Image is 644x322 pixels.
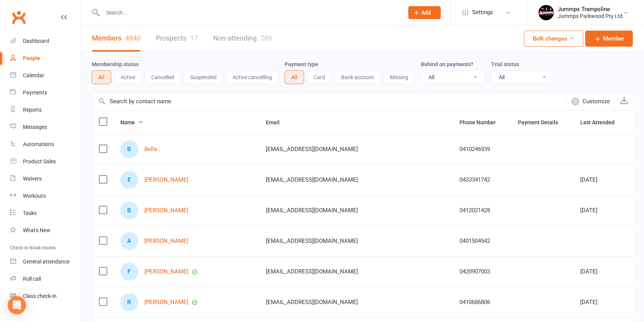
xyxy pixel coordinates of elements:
span: Phone Number [460,119,504,125]
div: Jummps Parkwood Pty Ltd [558,13,623,20]
button: Card [307,70,332,84]
button: Missing [383,70,415,84]
label: Membership status [92,61,139,67]
button: Customize [566,92,615,111]
div: 289 [261,34,272,42]
a: Calendar [10,67,81,84]
span: [EMAIL_ADDRESS][DOMAIN_NAME] [266,234,358,248]
label: Trial status [491,61,519,67]
div: 0420907003 [460,268,504,275]
div: R [120,293,138,311]
button: All [285,70,304,84]
div: Tasks [23,210,37,216]
a: Roll call [10,270,81,288]
span: Payment Details [518,119,566,125]
span: [EMAIL_ADDRESS][DOMAIN_NAME] [266,203,358,218]
div: [DATE] [580,177,623,183]
span: Settings [472,4,493,21]
button: Active cancelling [226,70,278,84]
a: [PERSON_NAME] [144,238,188,244]
div: A [120,232,138,250]
button: Payment Details [518,118,566,127]
button: Cancelled [145,70,181,84]
span: Email [266,119,288,125]
div: What's New [23,227,50,233]
input: Search... [100,7,398,18]
div: 0412021428 [460,207,504,214]
div: 0410686806 [460,299,504,306]
a: Bella . [144,146,160,153]
button: Last Attended [580,118,623,127]
div: B [120,202,138,220]
button: Active [114,70,142,84]
div: People [23,55,40,61]
a: Non-attending289 [213,25,272,52]
a: Automations [10,136,81,153]
button: Email [266,118,288,127]
a: Clubworx [9,8,28,27]
a: Prospects17 [156,25,198,52]
span: Customize [583,97,610,106]
div: Payments [23,89,47,96]
a: Members4940 [92,25,141,52]
a: [PERSON_NAME] [144,177,188,183]
div: 0410246939 [460,146,504,153]
div: 4940 [125,34,141,42]
a: Dashboard [10,33,81,50]
span: [EMAIL_ADDRESS][DOMAIN_NAME] [266,172,358,187]
div: [DATE] [580,268,623,275]
div: Automations [23,141,54,147]
a: Waivers [10,170,81,187]
a: Product Sales [10,153,81,170]
a: Reports [10,101,81,119]
div: B [120,140,138,158]
div: Workouts [23,193,46,199]
a: General attendance kiosk mode [10,253,81,270]
div: Messages [23,124,47,130]
span: Add [422,10,431,16]
a: Messages [10,119,81,136]
div: Roll call [23,276,41,282]
img: thumb_image1698795904.png [539,5,554,20]
div: Waivers [23,176,42,182]
input: Search by contact name [92,92,566,111]
a: What's New [10,222,81,239]
div: Open Intercom Messenger [8,296,26,314]
span: [EMAIL_ADDRESS][DOMAIN_NAME] [266,264,358,279]
button: Suspended [184,70,223,84]
span: [EMAIL_ADDRESS][DOMAIN_NAME] [266,295,358,309]
span: Name [120,119,143,125]
button: Name [120,118,143,127]
span: Last Attended [580,119,623,125]
a: [PERSON_NAME] [144,207,188,214]
a: Tasks [10,205,81,222]
a: Workouts [10,187,81,205]
span: Member [603,34,624,43]
div: Reports [23,107,42,113]
button: Add [408,6,441,19]
div: [DATE] [580,299,623,306]
div: General attendance [23,259,70,265]
div: Product Sales [23,158,56,164]
a: [PERSON_NAME] [144,299,188,306]
a: Class kiosk mode [10,288,81,305]
div: [DATE] [580,207,623,214]
div: F [120,263,138,281]
a: Payments [10,84,81,101]
div: 17 [190,34,198,42]
button: All [92,70,111,84]
div: 0433341742 [460,177,504,183]
div: Calendar [23,72,44,78]
a: People [10,50,81,67]
a: Member [585,31,633,47]
div: Jummps Trampoline [558,6,623,13]
a: [PERSON_NAME] [144,268,188,275]
button: Phone Number [460,118,504,127]
div: 0401504542 [460,238,504,244]
button: Bulk changes [524,31,583,47]
div: Class check-in [23,293,57,299]
label: Behind on payments? [421,61,473,67]
label: Payment type [285,61,318,67]
div: E [120,171,138,189]
span: [EMAIL_ADDRESS][DOMAIN_NAME] [266,142,358,156]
